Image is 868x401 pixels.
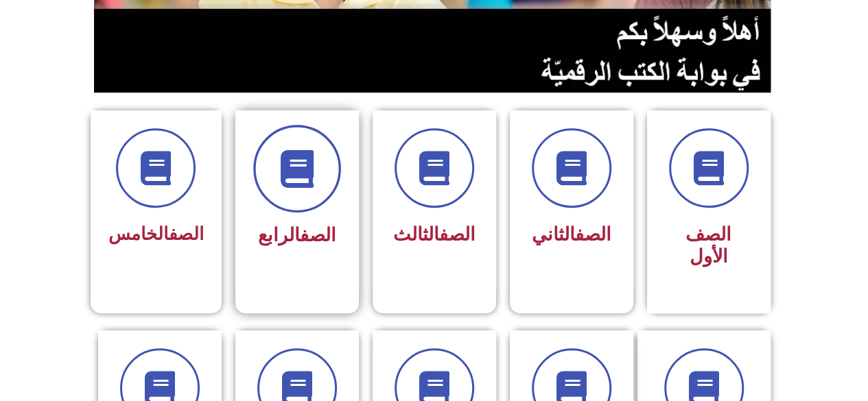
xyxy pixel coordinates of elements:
a: الصف [300,224,336,246]
a: الصف [169,223,204,244]
a: الصف [575,223,611,245]
span: الرابع [258,224,336,246]
span: الثالث [393,223,476,245]
span: الصف الأول [685,223,731,267]
span: الثاني [532,223,611,245]
span: الخامس [108,223,204,244]
a: الصف [439,223,476,245]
